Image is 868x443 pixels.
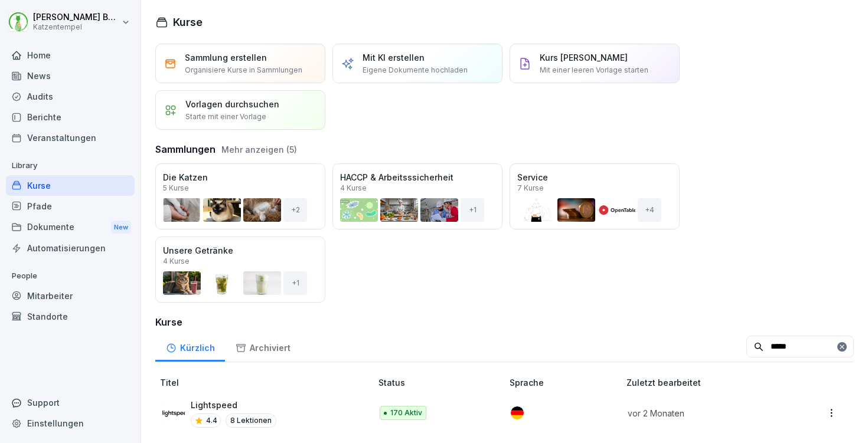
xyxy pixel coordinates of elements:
[628,407,781,419] p: vor 2 Monaten
[6,156,135,175] p: Library
[185,111,266,122] p: Starte mit einer Vorlage
[163,185,189,192] p: 5 Kurse
[340,171,495,183] p: HACCP & Arbeitsssicherheit
[6,413,135,434] a: Einstellungen
[626,376,795,389] p: Zuletzt bearbeitet
[185,65,302,76] p: Organisiere Kurse in Sammlungen
[6,65,135,86] a: News
[191,399,276,411] p: Lightspeed
[6,392,135,413] div: Support
[517,171,672,183] p: Service
[173,14,203,30] h1: Kurse
[378,376,505,389] p: Status
[6,127,135,148] a: Veranstaltungen
[332,163,502,229] a: HACCP & Arbeitsssicherheit4 Kurse+1
[160,376,374,389] p: Titel
[363,65,468,76] p: Eigene Dokumente hochladen
[461,198,484,222] div: + 1
[161,401,185,425] img: k6y1pgdqkvl9m5hj1q85hl9v.png
[155,142,216,156] h3: Sammlungen
[6,238,135,258] a: Automatisierungen
[6,175,135,196] a: Kurse
[33,12,119,22] p: [PERSON_NAME] Benedix
[363,51,425,64] p: Mit KI erstellen
[340,185,367,192] p: 4 Kurse
[283,271,307,295] div: + 1
[6,286,135,306] a: Mitarbeiter
[111,221,131,234] div: New
[155,315,854,329] h3: Kurse
[155,163,325,229] a: Die Katzen5 Kurse+2
[517,185,544,192] p: 7 Kurse
[540,65,648,76] p: Mit einer leeren Vorlage starten
[163,244,318,257] p: Unsere Getränke
[155,237,325,303] a: Unsere Getränke4 Kurse+1
[511,406,524,419] img: de.svg
[638,198,661,222] div: + 4
[185,98,279,110] p: Vorlagen durchsuchen
[6,86,135,107] a: Audits
[6,196,135,216] a: Pfade
[225,332,301,362] a: Archiviert
[206,415,217,426] p: 4.4
[283,198,307,222] div: + 2
[163,258,190,265] p: 4 Kurse
[6,306,135,327] a: Standorte
[6,267,135,286] p: People
[510,376,622,389] p: Sprache
[6,216,135,238] div: Dokumente
[390,408,422,418] p: 170 Aktiv
[510,163,680,229] a: Service7 Kurse+4
[221,143,297,156] button: Mehr anzeigen (5)
[33,23,119,31] p: Katzentempel
[226,414,276,428] p: 8 Lektionen
[155,332,225,362] a: Kürzlich
[185,51,267,64] p: Sammlung erstellen
[6,107,135,127] a: Berichte
[6,216,135,238] a: DokumenteNew
[163,171,318,183] p: Die Katzen
[6,45,135,65] a: Home
[540,51,628,64] p: Kurs [PERSON_NAME]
